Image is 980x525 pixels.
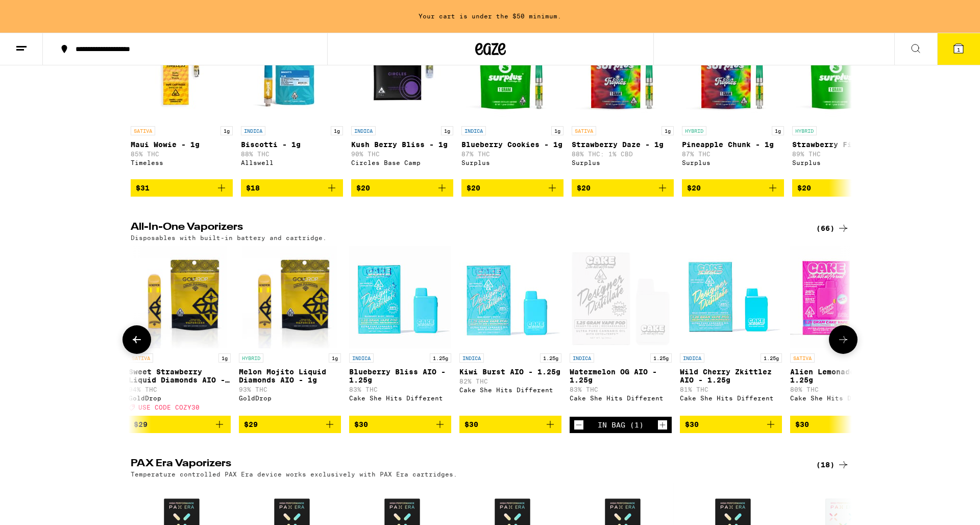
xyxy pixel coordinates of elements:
a: Open page for Wild Cherry Zkittlez AIO - 1.25g from Cake She Hits Different [680,246,782,416]
div: Cake She Hits Different [459,387,561,393]
p: 89% THC [792,151,894,157]
p: 1g [772,126,784,135]
p: Temperature controlled PAX Era device works exclusively with PAX Era cartridges. [131,471,457,478]
div: Cake She Hits Different [790,395,892,401]
p: 83% THC [570,386,672,393]
p: SATIVA [572,126,596,135]
p: 1.25g [540,353,561,363]
div: In Bag (1) [598,421,644,429]
span: $20 [467,184,480,192]
p: 1g [220,126,233,135]
div: Cake She Hits Different [349,395,451,401]
span: $29 [244,420,258,428]
img: Allswell - Biscotti - 1g [241,19,343,121]
button: 1 [937,33,980,65]
span: Hi. Need any help? [6,7,73,15]
p: Alien Lemonade AIO - 1.25g [790,368,892,384]
button: Add to bag [131,179,233,197]
span: $30 [354,420,368,428]
div: Allswell [241,159,343,166]
button: Add to bag [792,179,894,197]
p: Pineapple Chunk - 1g [682,140,784,149]
p: HYBRID [239,353,263,363]
p: Kiwi Burst AIO - 1.25g [459,368,561,376]
p: 85% THC [131,151,233,157]
p: SATIVA [131,126,155,135]
p: Blueberry Cookies - 1g [461,140,563,149]
p: 90% THC [351,151,453,157]
p: Strawberry Daze - 1g [572,140,674,149]
div: GoldDrop [239,395,341,401]
button: Add to bag [682,179,784,197]
p: 1g [218,353,231,363]
img: Surplus - Strawberry Daze - 1g [572,19,674,121]
img: Surplus - Pineapple Chunk - 1g [682,19,784,121]
a: Open page for Strawberry Fields - 1g from Surplus [792,19,894,179]
p: 94% THC [129,386,231,393]
p: 1g [441,126,453,135]
p: Blueberry Bliss AIO - 1.25g [349,368,451,384]
a: Open page for Pineapple Chunk - 1g from Surplus [682,19,784,179]
div: Surplus [792,159,894,166]
span: $20 [356,184,370,192]
span: $31 [136,184,150,192]
p: Watermelon OG AIO - 1.25g [570,368,672,384]
a: Open page for Biscotti - 1g from Allswell [241,19,343,179]
p: Melon Mojito Liquid Diamonds AIO - 1g [239,368,341,384]
p: INDICA [680,353,704,363]
button: Increment [657,420,668,430]
img: Surplus - Blueberry Cookies - 1g [461,19,563,121]
a: Open page for Maui Wowie - 1g from Timeless [131,19,233,179]
a: Open page for Blueberry Bliss AIO - 1.25g from Cake She Hits Different [349,246,451,416]
a: Open page for Blueberry Cookies - 1g from Surplus [461,19,563,179]
a: Open page for Watermelon OG AIO - 1.25g from Cake She Hits Different [570,246,672,417]
span: 1 [957,46,960,53]
p: INDICA [461,126,486,135]
img: Cake She Hits Different - Kiwi Burst AIO - 1.25g [459,246,561,348]
p: 83% THC [349,386,451,393]
span: $29 [134,420,148,428]
button: Add to bag [459,416,561,433]
button: Add to bag [129,416,231,433]
p: SATIVA [129,353,153,363]
a: Open page for Kush Berry Bliss - 1g from Circles Base Camp [351,19,453,179]
p: 88% THC [241,151,343,157]
p: 1.25g [650,353,672,363]
button: Add to bag [680,416,782,433]
p: 1g [331,126,343,135]
span: $30 [795,420,809,428]
p: HYBRID [682,126,706,135]
p: 1g [329,353,341,363]
div: Surplus [682,159,784,166]
button: Add to bag [349,416,451,433]
span: $20 [577,184,591,192]
p: SATIVA [790,353,815,363]
p: INDICA [570,353,594,363]
p: INDICA [351,126,376,135]
a: (18) [816,459,849,471]
button: Add to bag [351,179,453,197]
p: INDICA [349,353,374,363]
p: Disposables with built-in battery and cartridge. [131,234,327,241]
p: Maui Wowie - 1g [131,140,233,149]
img: Circles Base Camp - Kush Berry Bliss - 1g [351,19,453,121]
p: Wild Cherry Zkittlez AIO - 1.25g [680,368,782,384]
a: Open page for Kiwi Burst AIO - 1.25g from Cake She Hits Different [459,246,561,416]
p: 93% THC [239,386,341,393]
button: Add to bag [790,416,892,433]
p: 82% THC [459,378,561,385]
h2: PAX Era Vaporizers [131,459,799,471]
span: $18 [246,184,260,192]
span: $30 [685,420,699,428]
img: GoldDrop - Melon Mojito Liquid Diamonds AIO - 1g [242,246,337,348]
p: INDICA [241,126,265,135]
button: Add to bag [241,179,343,197]
p: INDICA [459,353,484,363]
p: Kush Berry Bliss - 1g [351,140,453,149]
p: Sweet Strawberry Liquid Diamonds AIO - 1g [129,368,231,384]
a: (66) [816,222,849,234]
div: Cake She Hits Different [680,395,782,401]
p: 87% THC [682,151,784,157]
a: Open page for Alien Lemonade AIO - 1.25g from Cake She Hits Different [790,246,892,416]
